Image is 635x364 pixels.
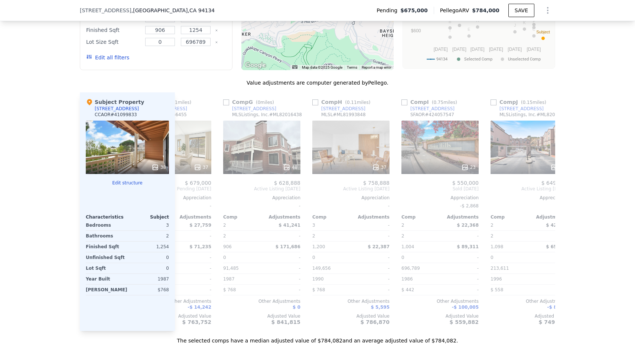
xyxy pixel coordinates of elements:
div: Comp [491,214,529,220]
div: Subject [127,214,169,220]
span: Active Listing [DATE] [312,186,390,192]
div: [STREET_ADDRESS] [95,106,139,112]
button: Keyboard shortcuts [292,65,297,69]
div: Appreciation [401,195,479,201]
div: 2 [312,231,349,241]
span: $ 558 [491,287,503,292]
span: Pellego ARV [440,7,472,14]
button: SAVE [508,4,534,17]
span: $ 22,387 [368,244,390,249]
span: 0.75 [433,100,443,105]
span: 696,789 [401,266,420,271]
text: 94134 [436,57,447,62]
div: 37 [372,164,387,171]
div: - [442,285,479,295]
span: 0 [401,255,404,260]
div: Other Adjustments [223,298,300,304]
div: Value adjustments are computer generated by Pellego . [80,79,555,86]
span: $ 559,882 [450,319,479,325]
text: $600 [411,28,421,33]
span: 0.15 [522,100,533,105]
div: 1986 [401,274,439,284]
div: 0 [129,263,169,273]
div: Unfinished Sqft [86,252,126,263]
span: 0.11 [347,100,357,105]
span: $ 89,311 [457,244,479,249]
div: - [491,201,568,211]
span: 1,098 [491,244,503,249]
span: $ 763,752 [182,319,211,325]
div: Other Adjustments [491,298,568,304]
span: ( miles) [429,100,460,105]
span: 906 [223,244,232,249]
text: [DATE] [527,47,541,52]
div: Adjusted Value [312,313,390,319]
text: F [533,19,535,23]
div: Comp [401,214,440,220]
span: Map data ©2025 Google [302,65,342,69]
text: [DATE] [434,47,448,52]
div: 3 [129,220,169,230]
span: 1,200 [312,244,325,249]
span: 0 [491,255,494,260]
div: Characteristics [86,214,127,220]
div: - [352,252,390,263]
span: ( miles) [163,100,194,105]
div: - [263,231,300,241]
div: Comp I [401,98,460,106]
div: Lot Size Sqft [86,37,141,47]
span: -$ 2,868 [460,203,479,209]
text: [DATE] [489,47,503,52]
span: $ 41,241 [279,223,300,228]
text: [DATE] [452,47,466,52]
span: $ 22,368 [457,223,479,228]
text: B [449,19,451,24]
span: 1,004 [401,244,414,249]
a: Open this area in Google Maps (opens a new window) [243,60,268,70]
span: 91,485 [223,266,239,271]
div: - [263,252,300,263]
span: 0 [223,255,226,260]
div: - [263,274,300,284]
span: $ 768 [312,287,325,292]
div: SFAOR # 424057547 [410,112,454,118]
span: $ 841,815 [271,319,300,325]
div: Adjustments [440,214,479,220]
div: Adjusted Value [223,313,300,319]
div: - [531,252,568,263]
span: $ 171,686 [276,244,300,249]
div: $768 [130,285,169,295]
div: [PERSON_NAME] [86,285,127,295]
div: Adjustments [173,214,211,220]
text: [DATE] [470,47,485,52]
div: - [442,252,479,263]
span: $ 768 [223,287,236,292]
text: H [476,18,479,23]
a: Terms (opens in new tab) [347,65,357,69]
span: $ 649,999 [541,180,568,186]
span: 0 [258,100,261,105]
div: - [174,252,211,263]
div: 23 [461,164,476,171]
div: - [352,231,390,241]
span: 0 [312,255,315,260]
div: Other Adjustments [312,298,390,304]
span: 3 [312,223,315,228]
div: - [174,274,211,284]
a: Report a map error [362,65,391,69]
div: [STREET_ADDRESS] [410,106,455,112]
span: ( miles) [518,100,549,105]
div: Appreciation [312,195,390,201]
span: ( miles) [342,100,373,105]
text: C [533,27,535,32]
button: Edit all filters [86,54,129,61]
text: E [468,27,470,32]
span: Sold [DATE] [401,186,479,192]
a: [STREET_ADDRESS] [491,106,544,112]
div: [STREET_ADDRESS] [232,106,276,112]
div: Comp [223,214,262,220]
a: [STREET_ADDRESS] [223,106,276,112]
button: Clear [215,41,218,44]
div: - [531,263,568,273]
span: $ 550,000 [452,180,479,186]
